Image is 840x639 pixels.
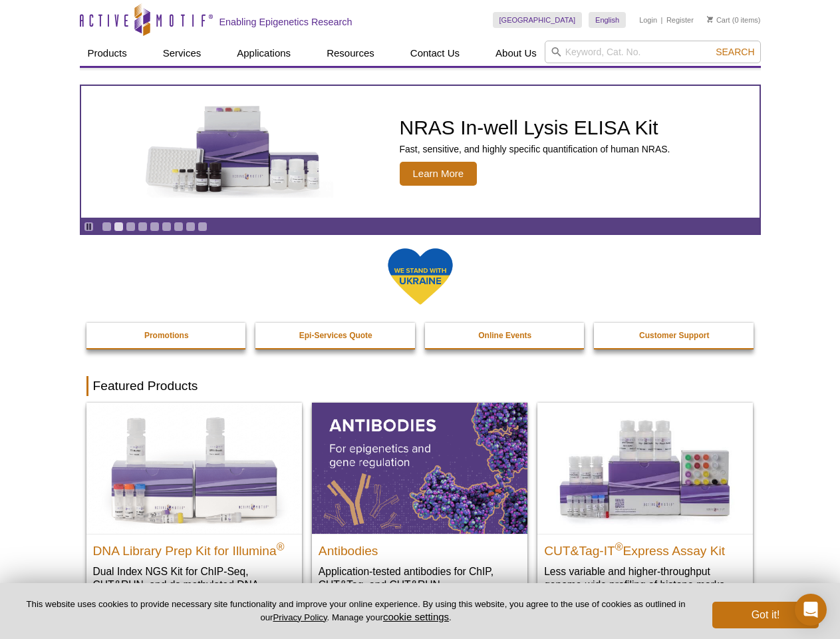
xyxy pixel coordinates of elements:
a: Services [155,41,210,66]
li: | [661,12,663,28]
p: Less variable and higher-throughput genome-wide profiling of histone marks​. [544,564,746,592]
h2: Featured Products [86,376,754,396]
img: NRAS In-well Lysis ELISA Kit [134,106,333,198]
a: English [589,12,626,28]
a: Go to slide 2 [114,222,124,232]
a: Go to slide 8 [186,222,196,232]
img: We Stand With Ukraine [387,247,454,306]
a: Products [80,41,135,66]
strong: Online Events [478,331,531,340]
button: Got it! [712,602,819,628]
p: Fast, sensitive, and highly specific quantification of human NRAS. [400,143,670,155]
a: Go to slide 7 [174,222,184,232]
h2: Antibodies [319,538,521,558]
img: DNA Library Prep Kit for Illumina [86,403,302,533]
a: Go to slide 9 [198,222,208,232]
p: Application-tested antibodies for ChIP, CUT&Tag, and CUT&RUN. [319,564,521,592]
h2: NRAS In-well Lysis ELISA Kit [400,118,670,138]
span: Learn More [400,162,478,186]
a: NRAS In-well Lysis ELISA Kit NRAS In-well Lysis ELISA Kit Fast, sensitive, and highly specific qu... [81,86,760,218]
img: CUT&Tag-IT® Express Assay Kit [537,403,753,533]
a: Register [666,15,694,25]
a: Promotions [86,323,247,348]
a: Login [639,15,657,25]
span: Search [716,47,754,57]
a: Applications [229,41,299,66]
h2: Enabling Epigenetics Research [219,16,352,28]
strong: Epi-Services Quote [299,331,372,340]
article: NRAS In-well Lysis ELISA Kit [81,86,760,218]
img: Your Cart [707,16,713,23]
li: (0 items) [707,12,761,28]
a: CUT&Tag-IT® Express Assay Kit CUT&Tag-IT®Express Assay Kit Less variable and higher-throughput ge... [537,403,753,604]
a: Go to slide 1 [102,222,112,232]
strong: Customer Support [639,331,709,340]
a: About Us [488,41,545,66]
a: Contact Us [402,41,468,66]
p: This website uses cookies to provide necessary site functionality and improve your online experie... [21,598,690,624]
button: Search [712,46,758,58]
a: DNA Library Prep Kit for Illumina DNA Library Prep Kit for Illumina® Dual Index NGS Kit for ChIP-... [86,403,302,618]
h2: DNA Library Prep Kit for Illumina [93,538,295,558]
img: All Antibodies [312,403,527,533]
p: Dual Index NGS Kit for ChIP-Seq, CUT&RUN, and ds methylated DNA assays. [93,564,295,605]
div: Open Intercom Messenger [795,594,827,626]
a: Customer Support [594,323,755,348]
a: Cart [707,15,730,25]
a: Go to slide 3 [126,222,136,232]
a: Resources [319,41,382,66]
a: Online Events [425,323,586,348]
a: Privacy Policy [273,612,327,622]
input: Keyword, Cat. No. [545,41,761,63]
a: All Antibodies Antibodies Application-tested antibodies for ChIP, CUT&Tag, and CUT&RUN. [312,403,527,604]
strong: Promotions [144,331,189,340]
sup: ® [615,540,623,552]
a: Toggle autoplay [84,222,94,232]
a: [GEOGRAPHIC_DATA] [493,12,583,28]
sup: ® [277,540,285,552]
a: Epi-Services Quote [255,323,416,348]
a: Go to slide 4 [138,222,148,232]
a: Go to slide 5 [150,222,160,232]
h2: CUT&Tag-IT Express Assay Kit [544,538,746,558]
button: cookie settings [383,611,449,622]
a: Go to slide 6 [162,222,172,232]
